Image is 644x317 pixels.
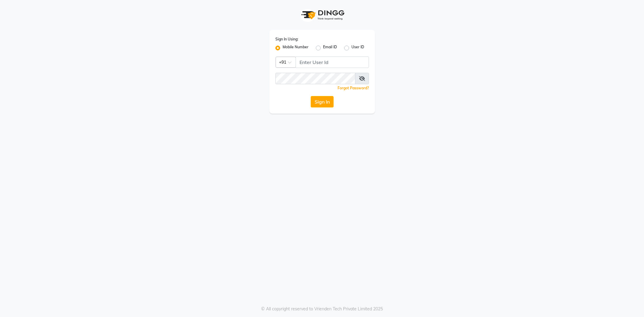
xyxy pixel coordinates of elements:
label: Mobile Number [283,44,309,52]
input: Username [296,56,369,68]
label: User ID [351,44,364,52]
img: logo1.svg [298,6,346,24]
input: Username [275,73,355,84]
button: Sign In [311,96,334,107]
a: Forgot Password? [338,86,369,90]
label: Email ID [323,44,337,52]
label: Sign In Using: [275,37,298,42]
